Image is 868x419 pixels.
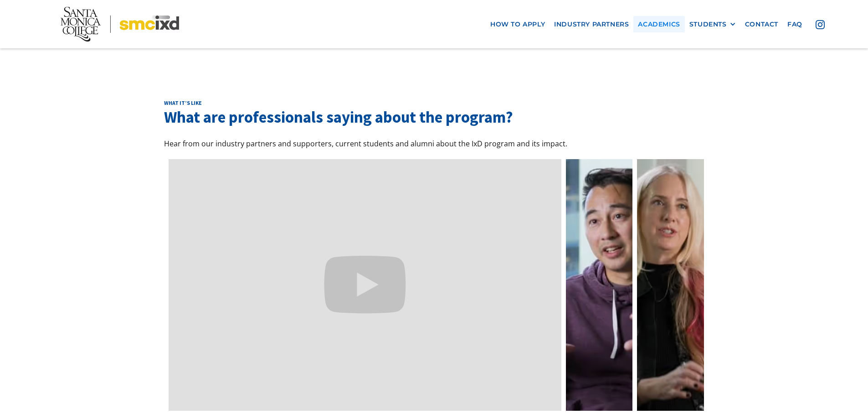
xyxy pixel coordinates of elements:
[550,16,633,32] a: industry partners
[486,16,550,32] a: how to apply
[164,99,704,107] h2: What it’s like
[816,20,825,29] img: icon - instagram
[164,106,704,129] h3: What are professionals saying about the program?
[164,138,704,150] p: Hear from our industry partners and supporters, current students and alumni about the IxD program...
[633,16,684,32] a: Academics
[740,16,783,32] a: contact
[169,159,561,410] iframe: IxD Lindsey Isabel Snap
[783,16,807,32] a: faq
[689,20,736,28] div: STUDENTS
[689,20,727,28] div: STUDENTS
[61,7,179,41] img: Santa Monica College - SMC IxD logo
